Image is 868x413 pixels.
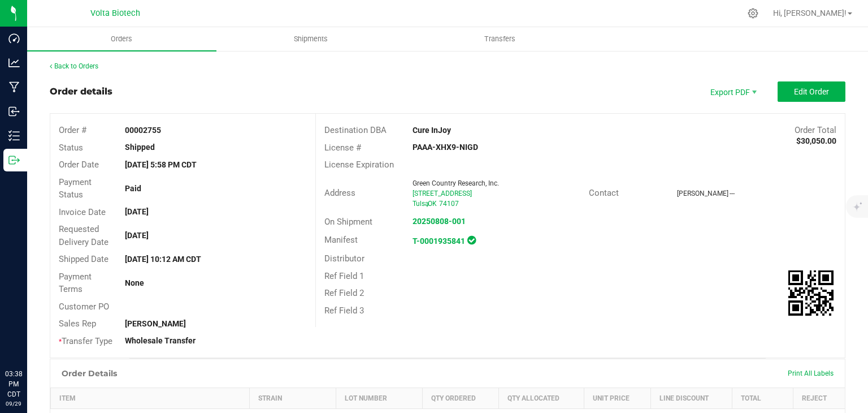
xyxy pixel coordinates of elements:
[59,160,99,170] span: Order Date
[11,322,45,356] iframe: Resource center
[413,179,499,187] span: Green Country Research, Inc.
[793,388,845,409] th: Reject
[279,34,343,44] span: Shipments
[50,85,112,98] div: Order details
[788,270,834,316] img: Scan me!
[324,188,355,198] span: Address
[8,154,20,166] inline-svg: Outbound
[788,369,834,377] span: Print All Labels
[125,207,149,216] strong: [DATE]
[59,177,92,200] span: Payment Status
[413,126,451,135] strong: Cure InJoy
[413,217,466,226] a: 20250808-001
[439,200,459,208] span: 74107
[698,81,766,102] li: Export PDF
[59,207,106,217] span: Invoice Date
[324,288,364,298] span: Ref Field 2
[796,136,836,145] strong: $30,050.00
[650,388,732,409] th: Line Discount
[8,130,20,141] inline-svg: Inventory
[677,190,728,197] span: [PERSON_NAME]
[51,388,250,409] th: Item
[428,200,437,208] span: OK
[125,336,196,345] strong: Wholesale Transfer
[589,188,619,198] span: Contact
[324,235,358,245] span: Manifest
[324,253,364,264] span: Distributor
[732,388,793,409] th: Total
[125,319,186,328] strong: [PERSON_NAME]
[125,160,197,169] strong: [DATE] 5:58 PM CDT
[324,143,361,153] span: License #
[8,57,20,68] inline-svg: Analytics
[59,254,108,264] span: Shipped Date
[90,8,140,18] span: Volta Biotech
[778,81,845,102] button: Edit Order
[788,270,834,316] qrcode: 00002755
[59,336,112,346] span: Transfer Type
[125,231,149,240] strong: [DATE]
[423,388,499,409] th: Qty Ordered
[8,81,20,93] inline-svg: Manufacturing
[59,224,108,247] span: Requested Delivery Date
[730,190,735,197] span: ---
[499,388,584,409] th: Qty Allocated
[324,217,372,227] span: On Shipment
[8,33,20,44] inline-svg: Dashboard
[216,27,406,51] a: Shipments
[249,388,336,409] th: Strain
[413,143,478,152] strong: PAAA-XHX9-NIGD
[125,184,141,193] strong: Paid
[324,271,364,281] span: Ref Field 1
[59,143,83,153] span: Status
[469,34,531,44] span: Transfers
[746,8,760,19] div: Manage settings
[413,236,465,246] a: T-0001935841
[413,190,472,197] span: [STREET_ADDRESS]
[59,319,96,329] span: Sales Rep
[125,278,144,287] strong: None
[125,143,155,152] strong: Shipped
[96,34,147,44] span: Orders
[8,106,20,117] inline-svg: Inbound
[427,200,428,208] span: ,
[59,125,86,135] span: Order #
[59,302,109,312] span: Customer PO
[324,306,364,316] span: Ref Field 3
[584,388,650,409] th: Unit Price
[413,200,429,208] span: Tulsa
[794,87,829,96] span: Edit Order
[406,27,595,51] a: Transfers
[5,399,22,408] p: 09/29
[62,369,117,378] h1: Order Details
[59,272,92,295] span: Payment Terms
[324,160,394,170] span: License Expiration
[125,255,201,264] strong: [DATE] 10:12 AM CDT
[324,125,387,135] span: Destination DBA
[50,62,98,70] a: Back to Orders
[467,234,476,246] span: In Sync
[5,369,22,399] p: 03:38 PM CDT
[27,27,216,51] a: Orders
[336,388,423,409] th: Lot Number
[125,126,161,135] strong: 00002755
[773,8,847,18] span: Hi, [PERSON_NAME]!
[795,125,836,135] span: Order Total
